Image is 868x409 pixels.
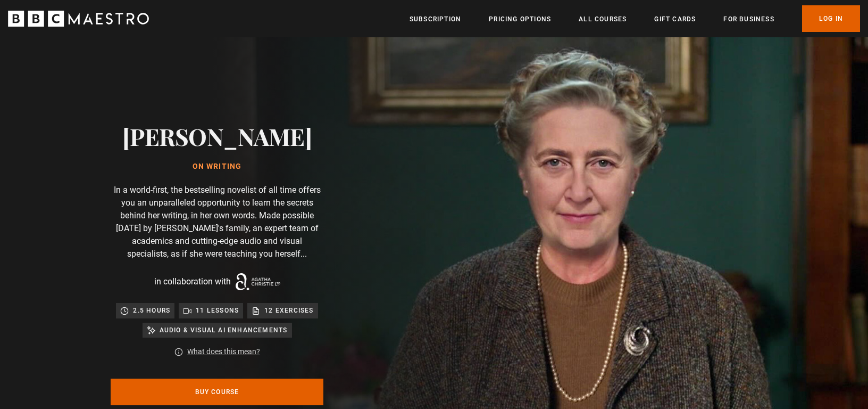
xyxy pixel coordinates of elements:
[196,305,239,316] p: 11 lessons
[410,14,461,24] a: Subscription
[723,14,774,24] a: For business
[187,346,260,357] a: What does this mean?
[489,14,551,24] a: Pricing Options
[160,325,288,336] p: Audio & visual AI enhancements
[579,14,627,24] a: All Courses
[122,122,312,150] h2: [PERSON_NAME]
[654,14,696,24] a: Gift Cards
[133,305,170,316] p: 2.5 hours
[802,5,860,32] a: Log In
[410,5,860,32] nav: Primary
[122,162,312,171] h1: On writing
[111,184,323,260] p: In a world-first, the bestselling novelist of all time offers you an unparalleled opportunity to ...
[8,11,149,27] svg: BBC Maestro
[111,379,323,405] a: Buy Course
[154,275,231,288] p: in collaboration with
[264,305,313,316] p: 12 exercises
